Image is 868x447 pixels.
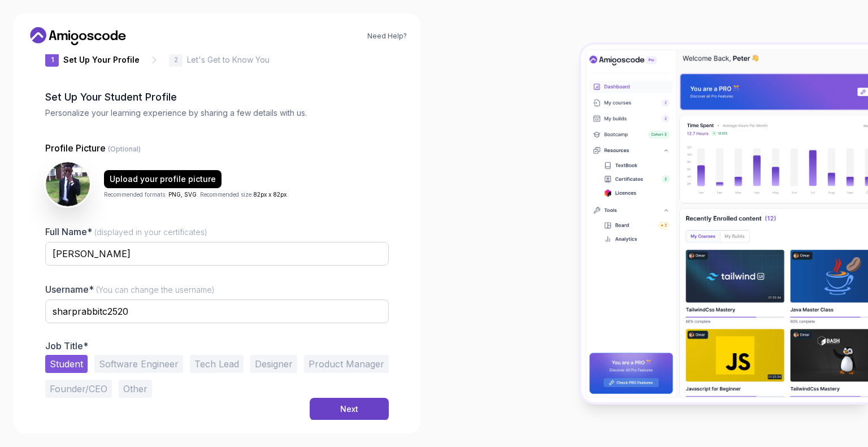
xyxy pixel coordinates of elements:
[45,89,389,105] h2: Set Up Your Student Profile
[94,355,183,373] button: Software Engineer
[304,355,389,373] button: Product Manager
[45,107,389,119] p: Personalize your learning experience by sharing a few details with us.
[45,355,88,373] button: Student
[45,380,112,398] button: Founder/CEO
[45,242,389,266] input: Enter your Full Name
[174,57,178,63] p: 2
[108,145,141,153] span: (Optional)
[367,32,407,41] a: Need Help?
[27,27,129,45] a: Home link
[250,355,297,373] button: Designer
[253,191,287,198] span: 82px x 82px
[104,190,288,199] p: Recommended formats: . Recommended size: .
[96,285,215,294] span: (You can change the username)
[63,54,140,66] p: Set Up Your Profile
[94,227,207,237] span: (displayed in your certificates)
[110,173,216,185] div: Upload your profile picture
[45,284,215,295] label: Username*
[187,54,270,66] p: Let's Get to Know You
[581,45,868,402] img: Amigoscode Dashboard
[45,141,389,155] p: Profile Picture
[46,162,90,206] img: user profile image
[190,355,244,373] button: Tech Lead
[45,300,389,323] input: Enter your Username
[45,226,207,237] label: Full Name*
[310,398,389,420] button: Next
[119,380,152,398] button: Other
[104,170,222,188] button: Upload your profile picture
[340,403,358,415] div: Next
[51,57,54,63] p: 1
[168,191,197,198] span: PNG, SVG
[45,340,389,351] p: Job Title*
